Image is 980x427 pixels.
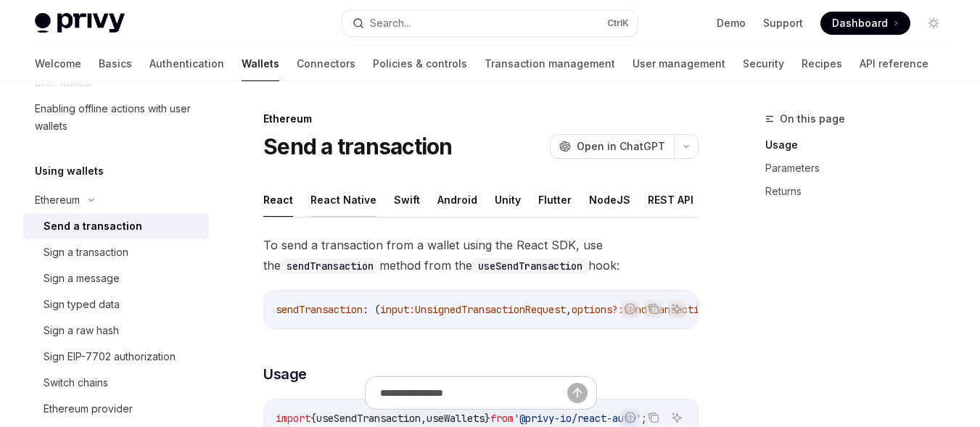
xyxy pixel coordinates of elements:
[310,183,376,217] button: React Native
[743,46,784,81] a: Security
[373,46,467,81] a: Policies & controls
[276,303,363,316] span: sendTransaction
[35,100,200,135] div: Enabling offline actions with user wallets
[765,133,957,157] a: Usage
[23,370,209,396] a: Switch chains
[44,244,128,261] div: Sign a transaction
[567,383,588,403] button: Send message
[380,303,409,316] span: input
[577,139,665,154] span: Open in ChatGPT
[648,183,693,217] button: REST API
[23,96,209,139] a: Enabling offline actions with user wallets
[99,46,132,81] a: Basics
[44,217,142,235] div: Send a transaction
[44,348,176,365] div: Sign EIP-7702 authorization
[765,157,957,180] a: Parameters
[35,162,104,180] h5: Using wallets
[589,183,630,217] button: NodeJS
[44,296,120,313] div: Sign typed data
[281,258,379,274] code: sendTransaction
[363,303,380,316] span: : (
[23,291,209,318] a: Sign typed data
[802,46,842,81] a: Recipes
[621,299,640,318] button: Report incorrect code
[263,364,307,384] span: Usage
[763,16,803,30] a: Support
[44,270,120,287] div: Sign a message
[832,16,888,30] span: Dashboard
[572,303,612,316] span: options
[633,46,725,81] a: User management
[263,235,699,275] span: To send a transaction from a wallet using the React SDK, use the method from the hook:
[44,374,108,391] div: Switch chains
[566,303,572,316] span: ,
[263,183,293,217] button: React
[23,318,209,344] a: Sign a raw hash
[624,303,752,316] span: SendTransactionOptions
[263,112,699,126] div: Ethereum
[415,303,566,316] span: UnsignedTransactionRequest
[370,14,411,32] div: Search...
[550,134,674,159] button: Open in ChatGPT
[149,46,224,81] a: Authentication
[612,303,624,316] span: ?:
[538,183,572,217] button: Flutter
[409,303,415,316] span: :
[35,46,81,81] a: Welcome
[35,13,125,33] img: light logo
[44,322,119,339] div: Sign a raw hash
[35,191,80,209] div: Ethereum
[780,110,845,128] span: On this page
[717,16,746,30] a: Demo
[23,239,209,265] a: Sign a transaction
[922,12,945,35] button: Toggle dark mode
[297,46,355,81] a: Connectors
[44,400,133,418] div: Ethereum provider
[472,258,588,274] code: useSendTransaction
[23,265,209,291] a: Sign a message
[765,180,957,203] a: Returns
[23,396,209,422] a: Ethereum provider
[23,344,209,370] a: Sign EIP-7702 authorization
[820,12,910,35] a: Dashboard
[342,10,638,36] button: Search...CtrlK
[242,46,279,81] a: Wallets
[667,299,686,318] button: Ask AI
[485,46,615,81] a: Transaction management
[263,133,453,159] h1: Send a transaction
[644,299,663,318] button: Copy the contents from the code block
[23,213,209,239] a: Send a transaction
[437,183,477,217] button: Android
[394,183,420,217] button: Swift
[860,46,928,81] a: API reference
[495,183,521,217] button: Unity
[607,17,629,29] span: Ctrl K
